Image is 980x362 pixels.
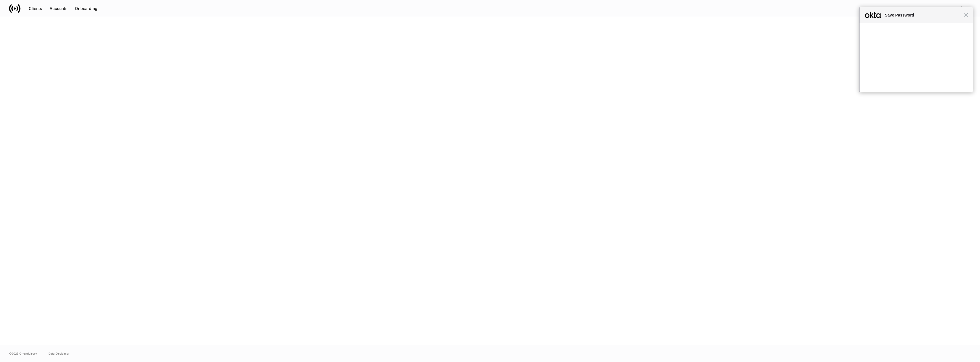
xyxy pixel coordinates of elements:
[48,351,70,356] a: Data Disclaimer
[9,351,37,356] span: © 2025 OneAdvisory
[50,6,68,11] div: Accounts
[71,4,101,13] button: Onboarding
[873,32,883,42] img: IoaI0QAAAAZJREFUAwDpn500DgGa8wAAAABJRU5ErkJggg==
[866,50,966,60] button: Save Password
[46,4,71,13] button: Accounts
[29,6,42,11] div: Clients
[896,30,966,35] div: Dispatch
[896,36,966,41] div: Save this password in Okta?
[25,4,46,13] button: Clients
[866,64,966,75] button: Never for this App
[964,13,968,17] span: Close
[75,6,97,11] div: Onboarding
[882,12,964,19] span: Save Password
